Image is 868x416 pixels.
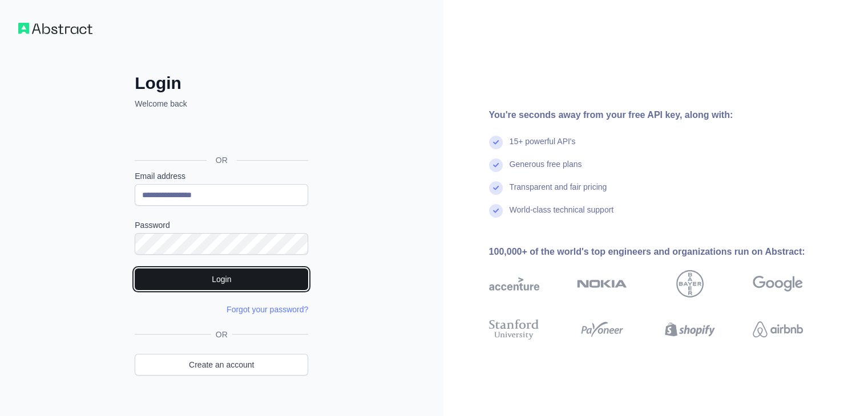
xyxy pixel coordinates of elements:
[489,317,539,342] img: stanford university
[135,98,308,109] p: Welcome back
[207,154,237,166] span: OR
[489,181,503,195] img: check mark
[510,181,607,204] div: Transparent and fair pricing
[510,204,614,227] div: World-class technical support
[135,170,308,182] label: Email address
[510,158,582,181] div: Generous free plans
[489,108,839,122] div: You're seconds away from your free API key, along with:
[665,317,715,342] img: shopify
[135,219,308,231] label: Password
[129,122,312,147] iframe: Botón de Acceder con Google
[489,270,539,297] img: accenture
[577,317,627,342] img: payoneer
[676,270,704,297] img: bayer
[135,73,308,93] h2: Login
[489,136,503,149] img: check mark
[211,329,232,340] span: OR
[227,305,308,314] a: Forgot your password?
[489,204,503,218] img: check mark
[753,317,803,342] img: airbnb
[753,270,803,297] img: google
[135,268,308,290] button: Login
[18,23,92,34] img: Workflow
[510,136,576,158] div: 15+ powerful API's
[135,354,308,376] a: Create an account
[489,245,839,259] div: 100,000+ of the world's top engineers and organizations run on Abstract:
[577,270,627,297] img: nokia
[489,158,503,172] img: check mark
